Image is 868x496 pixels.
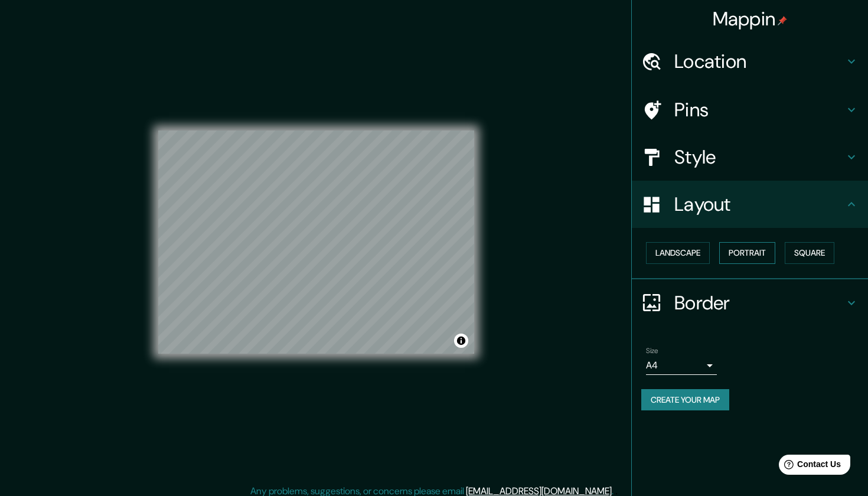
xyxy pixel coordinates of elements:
[646,242,710,264] button: Landscape
[646,356,717,375] div: A4
[632,38,868,85] div: Location
[674,291,844,315] h4: Border
[763,450,855,483] iframe: Help widget launcher
[632,133,868,181] div: Style
[785,242,834,264] button: Square
[674,50,844,73] h4: Location
[719,242,775,264] button: Portrait
[632,86,868,133] div: Pins
[778,16,787,25] img: pin-icon.png
[158,130,474,354] canvas: Map
[674,192,844,216] h4: Layout
[674,145,844,169] h4: Style
[713,7,788,31] h4: Mappin
[674,98,844,122] h4: Pins
[641,389,729,411] button: Create your map
[632,279,868,327] div: Border
[632,181,868,228] div: Layout
[454,334,468,348] button: Toggle attribution
[646,345,658,355] label: Size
